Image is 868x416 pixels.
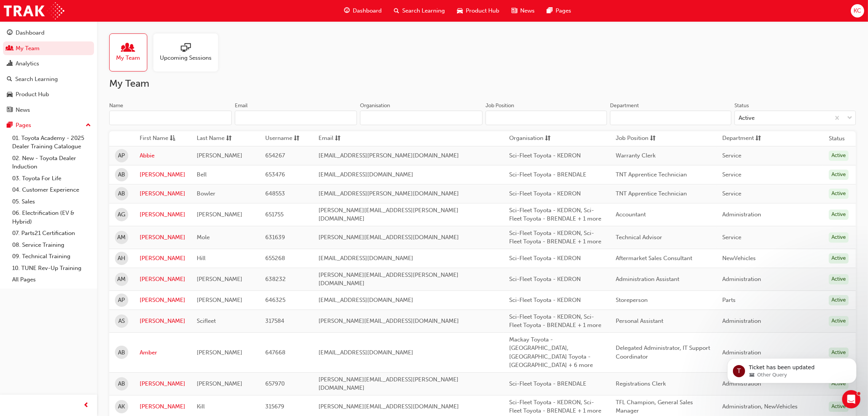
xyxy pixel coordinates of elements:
[509,230,601,245] span: Sci-Fleet Toyota - KEDRON, Sci-Fleet Toyota - BRENDALE + 1 more
[829,316,849,326] div: Active
[265,190,285,197] span: 648553
[616,297,648,303] span: Storeperson
[16,29,45,37] div: Dashboard
[118,189,125,198] span: AB
[197,152,242,159] span: [PERSON_NAME]
[319,297,413,303] span: [EMAIL_ADDRESS][DOMAIN_NAME]
[616,134,658,143] button: Job Positionsorting-icon
[616,171,687,178] span: TNT Apprentice Technician
[118,379,125,388] span: AB
[265,134,292,143] span: Username
[16,59,39,68] div: Analytics
[197,380,242,387] span: [PERSON_NAME]
[344,6,350,16] span: guage-icon
[9,132,94,152] a: 01. Toyota Academy - 2025 Dealer Training Catalogue
[722,152,741,159] span: Service
[123,43,133,54] span: people-icon
[509,171,586,178] span: Sci-Fleet Toyota - BRENDALE
[3,41,94,56] a: My Team
[319,272,459,287] span: [PERSON_NAME][EMAIL_ADDRESS][PERSON_NAME][DOMAIN_NAME]
[319,349,413,356] span: [EMAIL_ADDRESS][DOMAIN_NAME]
[7,122,13,129] span: pages-icon
[140,379,185,388] a: [PERSON_NAME]
[118,151,125,160] span: AP
[9,274,94,286] a: All Pages
[9,239,94,251] a: 08. Service Training
[755,134,761,143] span: sorting-icon
[140,402,185,411] a: [PERSON_NAME]
[616,399,693,414] span: TFL Champion, General Sales Manager
[140,134,168,143] span: First Name
[3,103,94,117] a: News
[84,401,89,410] span: prev-icon
[722,255,756,262] span: NewVehicles
[338,3,388,19] a: guage-iconDashboard
[265,297,285,303] span: 646325
[319,171,413,178] span: [EMAIL_ADDRESS][DOMAIN_NAME]
[616,152,656,159] span: Warranty Clerk
[197,211,242,218] span: [PERSON_NAME]
[140,275,185,284] a: [PERSON_NAME]
[650,134,656,143] span: sorting-icon
[116,54,140,62] span: My Team
[722,211,761,218] span: Administration
[170,134,175,143] span: asc-icon
[616,134,648,143] span: Job Position
[829,295,849,305] div: Active
[16,106,30,114] div: News
[7,107,13,114] span: news-icon
[9,207,94,227] a: 06. Electrification (EV & Hybrid)
[722,297,736,303] span: Parts
[197,403,205,410] span: Kill
[388,3,451,19] a: search-iconSearch Learning
[319,152,459,159] span: [EMAIL_ADDRESS][PERSON_NAME][DOMAIN_NAME]
[486,111,607,125] input: Job Position
[722,171,741,178] span: Service
[353,6,382,15] span: Dashboard
[509,134,551,143] button: Organisationsorting-icon
[16,90,49,99] div: Product Hub
[829,210,849,220] div: Active
[109,78,856,90] h2: My Team
[319,190,459,197] span: [EMAIL_ADDRESS][PERSON_NAME][DOMAIN_NAME]
[541,3,577,19] a: pages-iconPages
[197,190,215,197] span: Bowler
[9,196,94,208] a: 05. Sales
[109,33,153,71] a: My Team
[197,318,216,324] span: Scifleet
[829,253,849,264] div: Active
[16,121,31,130] div: Pages
[360,102,390,110] div: Organisation
[7,30,13,37] span: guage-icon
[140,151,185,160] a: Abbie
[197,234,210,241] span: Mole
[265,171,285,178] span: 653476
[118,170,125,179] span: AB
[265,211,283,218] span: 651755
[722,403,798,410] span: Administration, NewVehicles
[722,234,741,241] span: Service
[509,399,601,414] span: Sci-Fleet Toyota - KEDRON, Sci-Fleet Toyota - BRENDALE + 1 more
[466,6,499,15] span: Product Hub
[402,6,445,15] span: Search Learning
[722,318,761,324] span: Administration
[7,45,13,52] span: people-icon
[15,75,58,84] div: Search Learning
[610,102,639,110] div: Department
[509,313,601,329] span: Sci-Fleet Toyota - KEDRON, Sci-Fleet Toyota - BRENDALE + 1 more
[118,402,125,411] span: AK
[7,76,12,83] span: search-icon
[118,210,126,219] span: AG
[4,2,64,19] a: Trak
[842,390,860,408] iframe: Intercom live chat
[616,211,646,218] span: Accountant
[716,342,868,395] iframe: Intercom notifications message
[197,276,242,283] span: [PERSON_NAME]
[509,380,586,387] span: Sci-Fleet Toyota - BRENDALE
[140,189,185,198] a: [PERSON_NAME]
[109,102,123,110] div: Name
[556,6,571,15] span: Pages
